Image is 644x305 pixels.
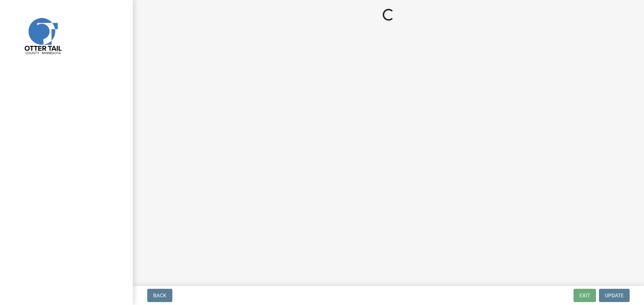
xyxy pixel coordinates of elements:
button: Update [599,289,630,302]
button: Back [147,289,172,302]
span: Back [153,292,166,298]
img: Otter Tail County, Minnesota [15,8,70,63]
button: Exit [574,289,596,302]
span: Update [605,292,624,298]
